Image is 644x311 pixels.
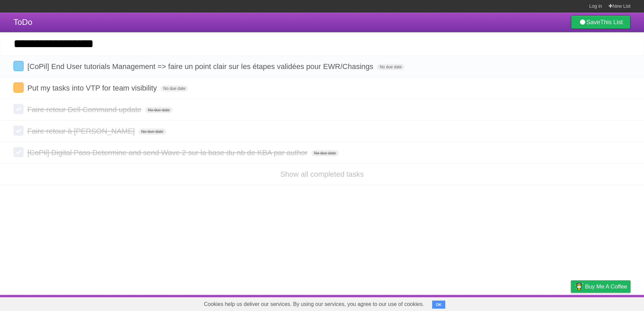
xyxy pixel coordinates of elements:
span: Cookies help us deliver our services. By using our services, you agree to our use of cookies. [197,298,431,311]
span: No due date [311,150,339,156]
label: Done [13,126,24,136]
img: Buy me a coffee [574,281,583,292]
a: Privacy [562,297,580,309]
button: OK [432,301,445,309]
span: No due date [161,85,188,92]
span: Buy me a coffee [585,281,627,292]
label: Done [13,147,24,157]
span: Faire retour à [PERSON_NAME] [27,127,136,135]
label: Done [13,104,24,114]
a: About [481,297,495,309]
a: Terms [539,297,554,309]
a: SaveThis List [571,15,631,29]
label: Done [13,82,24,93]
b: This List [600,19,623,26]
span: [CoPil] End User tutorials Management => faire un point clair sur les étapes validées pour EWR/Ch... [27,62,375,71]
span: ToDo [13,18,32,27]
span: Put my tasks into VTP for team visibility [27,84,159,92]
span: Faire retour Dell Command update [27,105,143,114]
span: No due date [377,64,404,70]
span: No due date [145,107,172,113]
a: Show all completed tasks [280,170,364,178]
a: Suggest a feature [588,297,631,309]
span: No due date [138,129,166,135]
span: [CoPil] Digital Pass Determine and send Wave 2 sur la base du nb de KBA par author [27,148,309,157]
a: Developers [504,297,531,309]
label: Done [13,61,24,71]
a: Buy me a coffee [571,280,631,293]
